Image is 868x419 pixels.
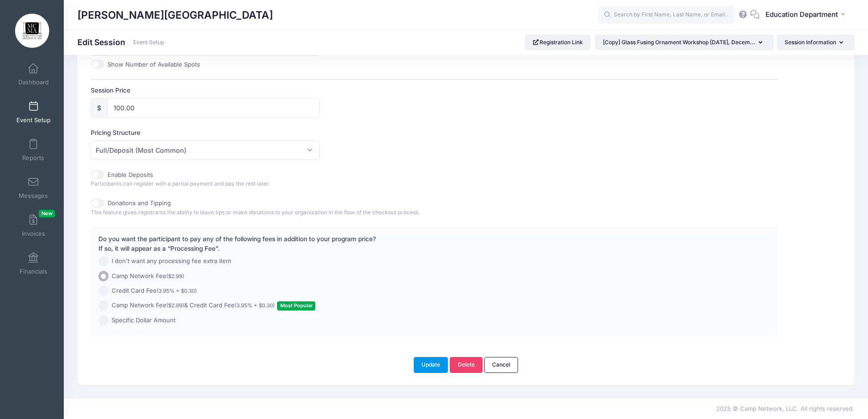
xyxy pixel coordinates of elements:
div: $ [91,98,108,118]
span: Event Setup [16,116,51,124]
input: Credit Card Fee(3.95% + $0.30) [98,286,109,296]
span: Messages [19,192,48,200]
span: Camp Network Fee & Credit Card Fee [112,301,315,310]
span: Most Popular [277,301,315,310]
span: This feature gives registrants the ability to leave tips or make donations to your organization i... [91,209,420,216]
span: Specific Dollar Amount [112,316,175,325]
small: ($2.99) [166,302,184,309]
a: Registration Link [525,35,591,50]
a: Delete [450,357,483,372]
button: Session Information [777,35,854,50]
a: Cancel [484,357,519,372]
label: Do you want the participant to pay any of the following fees in addition to your program price? I... [98,234,376,253]
button: [Copy] Glass Fusing Ornament Workshop [DATE], Decem... [595,35,774,50]
span: I don't want any processing fee extra item [112,257,231,266]
small: (3.95% + $0.30) [235,302,275,309]
span: Financials [20,268,47,275]
a: Financials [12,248,55,279]
button: Education Department [760,5,854,26]
a: Event Setup [133,39,164,46]
h1: [PERSON_NAME][GEOGRAPHIC_DATA] [77,5,273,26]
span: Dashboard [18,78,49,86]
label: Enable Deposits [108,171,153,180]
a: Dashboard [12,58,55,90]
span: [Copy] Glass Fusing Ornament Workshop [DATE], Decem... [603,39,755,46]
span: Credit Card Fee [112,286,197,295]
input: 0.00 [107,98,320,118]
span: Full/Deposit (Most Common) [96,145,186,155]
span: New [39,210,55,217]
label: Donations and Tipping [108,199,171,208]
input: Camp Network Fee($2.99) [98,271,109,281]
span: Camp Network Fee [112,272,184,281]
input: Specific Dollar Amount [98,316,109,326]
a: InvoicesNew [12,210,55,242]
span: Invoices [22,230,45,238]
a: Event Setup [12,96,55,128]
a: Reports [12,134,55,166]
input: Search by First Name, Last Name, or Email... [598,6,735,24]
label: Pricing Structure [91,128,434,137]
small: (3.95% + $0.30) [157,288,197,294]
label: Show Number of Available Spots [108,60,200,69]
span: Participants can register with a partial payment and pay the rest later. [91,180,270,187]
h1: Edit Session [77,37,164,47]
button: Update [414,357,448,372]
a: Messages [12,172,55,204]
span: 2025 © Camp Network, LLC. All rights reserved. [716,405,854,412]
input: I don't want any processing fee extra item [98,256,109,267]
input: Camp Network Fee($2.99)& Credit Card Fee(3.95% + $0.30)Most Popular [98,300,109,311]
img: Marietta Cobb Museum of Art [15,14,49,48]
label: Session Price [91,86,434,95]
span: Full/Deposit (Most Common) [91,140,320,160]
small: ($2.99) [166,273,184,279]
span: Reports [22,154,44,162]
span: Education Department [765,10,838,20]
